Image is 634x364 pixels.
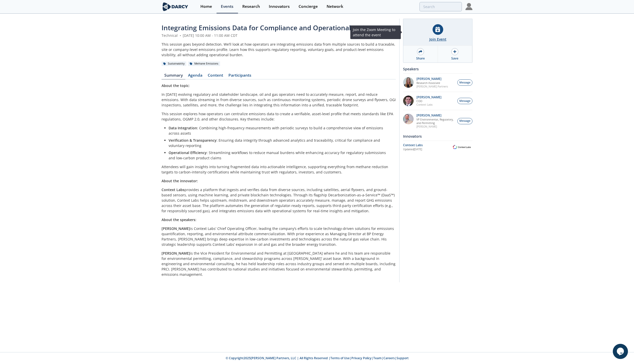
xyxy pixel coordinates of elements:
[613,344,629,359] iframe: chat widget
[327,5,343,9] div: Network
[188,62,220,66] div: Methane Emissions
[130,356,504,360] p: © Copyright 2025 [PERSON_NAME] Partners, LLC | All Rights Reserved | | | | |
[169,150,392,161] li: : Streamlining workflows to reduce manual burdens while enhancing accuracy for regulatory submiss...
[169,138,217,143] strong: Verification & Transparency
[403,114,414,124] img: ed2b4adb-f152-4947-b39b-7b15fa9ececc
[162,62,186,66] div: Sustainability
[169,138,392,148] li: : Ensuring data integrity through advanced analytics and traceability, critical for compliance an...
[459,99,470,103] span: Message
[416,96,441,99] p: [PERSON_NAME]
[403,147,451,151] div: Updated [DATE]
[403,96,414,106] img: 501ea5c4-0272-445a-a9c3-1e215b6764fd
[416,103,441,106] p: Context Labs
[169,126,197,130] strong: Data Integration
[162,164,396,175] p: Attendees will gain insights into turning fragmented data into actionable intelligence, supportin...
[200,5,212,9] div: Home
[416,99,441,103] p: COO
[416,118,455,125] p: VP Environmental, Regulatory, and Permitting
[451,56,458,61] div: Save
[162,2,189,11] img: logo-wide.svg
[351,356,372,360] a: Privacy Policy
[397,356,409,360] a: Support
[185,73,205,79] a: Agenda
[451,144,472,150] img: Context Labs
[465,3,472,10] img: Profile
[162,42,396,57] div: This session goes beyond detection. We’ll look at how operators are integrating emissions data fr...
[221,5,233,9] div: Events
[416,77,448,81] p: [PERSON_NAME]
[459,119,470,123] span: Message
[403,77,414,88] img: 1e06ca1f-8078-4f37-88bf-70cc52a6e7bd
[162,226,396,247] p: is Context Labs' Chief Operating Officer, leading the company’s efforts to scale technology-drive...
[162,33,396,38] div: Technical [DATE] 10:00 AM - 11:00 AM CDT
[162,187,396,214] p: provides a platform that ingests and verifies data from diverse sources, including satellites, ae...
[205,73,226,79] a: Content
[403,65,472,73] div: Speakers
[419,2,462,11] input: Advanced Search
[169,150,207,155] strong: Operational Efficiency
[179,33,182,38] span: •
[416,85,448,88] p: [PERSON_NAME] Partners
[416,114,455,117] p: [PERSON_NAME]
[459,81,470,85] span: Message
[403,143,472,151] a: Context Labs Updated[DATE] Context Labs
[162,83,396,88] p: :
[226,73,254,79] a: Participants
[403,143,451,147] div: Context Labs
[162,226,190,231] strong: [PERSON_NAME]
[169,125,392,136] li: : Combining high-frequency measurements with periodic surveys to build a comprehensive view of em...
[162,73,185,79] a: Summary
[416,56,425,61] div: Share
[383,356,395,360] a: Careers
[162,92,396,108] p: In [DATE] evolving regulatory and stakeholder landscape, oil and gas operators need to accurately...
[373,356,382,360] a: Team
[457,118,472,124] button: Message
[162,217,196,222] strong: About the speakers:
[162,83,189,88] strong: About the topic
[162,251,190,256] strong: [PERSON_NAME]
[269,5,290,9] div: Innovators
[403,132,472,141] div: Innovators
[242,5,260,9] div: Research
[330,356,350,360] a: Terms of Use
[162,111,396,122] p: This session explores how operators can centralize emissions data to create a verifiable, asset-l...
[162,187,184,192] strong: Context Labs
[416,81,448,85] p: Research Associate
[457,98,472,104] button: Message
[429,37,446,42] div: Join Event
[162,23,373,32] span: Integrating Emissions Data for Compliance and Operational Action
[162,178,198,183] strong: About the innovator:
[299,5,318,9] div: Concierge
[457,79,472,86] button: Message
[416,125,455,128] p: [PERSON_NAME]
[162,251,396,277] p: is the Vice President for Environmental and Permitting at [GEOGRAPHIC_DATA] where he and his team...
